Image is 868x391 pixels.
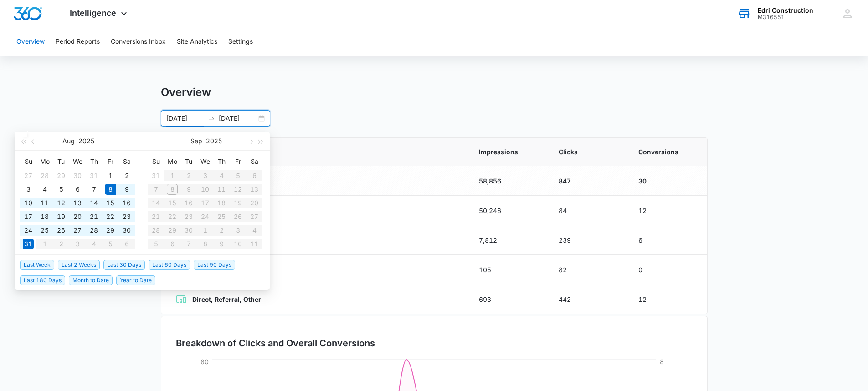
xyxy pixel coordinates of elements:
[39,170,50,181] div: 28
[118,154,135,169] th: Sa
[36,210,53,223] td: 2025-08-18
[70,8,116,18] span: Intelligence
[161,86,211,99] h1: Overview
[177,27,217,56] button: Site Analytics
[105,225,116,236] div: 29
[69,223,86,237] td: 2025-08-27
[36,169,53,183] td: 2025-07-28
[479,147,537,157] span: Impressions
[208,115,215,122] span: swap-right
[88,170,99,181] div: 31
[72,198,83,208] div: 13
[69,210,86,223] td: 2025-08-20
[627,166,707,196] td: 30
[102,169,118,183] td: 2025-08-01
[208,115,215,122] span: to
[758,7,813,14] div: account name
[20,183,36,196] td: 2025-08-03
[78,132,94,150] button: 2025
[88,225,99,236] div: 28
[627,196,707,225] td: 12
[638,147,693,157] span: Conversions
[53,223,69,237] td: 2025-08-26
[58,260,100,270] span: Last 2 Weeks
[69,154,86,169] th: We
[180,154,197,169] th: Tu
[20,196,36,210] td: 2025-08-10
[69,169,86,183] td: 2025-07-30
[88,184,99,195] div: 7
[116,275,155,285] span: Year to Date
[39,211,50,222] div: 18
[200,358,209,366] tspan: 80
[121,198,132,208] div: 16
[111,27,166,56] button: Conversions Inbox
[86,154,102,169] th: Th
[468,166,548,196] td: 58,856
[118,196,135,210] td: 2025-08-16
[758,14,813,20] div: account id
[56,184,67,195] div: 5
[69,196,86,210] td: 2025-08-13
[102,196,118,210] td: 2025-08-15
[56,211,67,222] div: 19
[86,210,102,223] td: 2025-08-21
[86,223,102,237] td: 2025-08-28
[121,211,132,222] div: 23
[219,113,257,123] input: End date
[468,284,548,314] td: 693
[548,284,627,314] td: 442
[88,198,99,208] div: 14
[39,184,50,195] div: 4
[23,225,34,236] div: 24
[121,170,132,181] div: 2
[105,211,116,222] div: 22
[102,223,118,237] td: 2025-08-29
[118,210,135,223] td: 2025-08-23
[36,183,53,196] td: 2025-08-04
[197,154,213,169] th: We
[36,196,53,210] td: 2025-08-11
[246,154,262,169] th: Sa
[53,196,69,210] td: 2025-08-12
[102,183,118,196] td: 2025-08-08
[166,113,204,123] input: Start date
[20,169,36,183] td: 2025-07-27
[548,225,627,255] td: 239
[20,210,36,223] td: 2025-08-17
[86,196,102,210] td: 2025-08-14
[86,169,102,183] td: 2025-07-31
[36,154,53,169] th: Mo
[118,169,135,183] td: 2025-08-02
[228,27,253,56] button: Settings
[88,211,99,222] div: 21
[105,170,116,181] div: 1
[69,183,86,196] td: 2025-08-06
[23,211,34,222] div: 17
[20,260,54,270] span: Last Week
[39,225,50,236] div: 25
[559,147,616,157] span: Clicks
[72,184,83,195] div: 6
[53,210,69,223] td: 2025-08-19
[149,260,190,270] span: Last 60 Days
[20,275,65,285] span: Last 180 Days
[192,295,261,303] strong: Direct, Referral, Other
[105,198,116,208] div: 15
[23,184,34,195] div: 3
[548,166,627,196] td: 847
[213,154,230,169] th: Th
[548,196,627,225] td: 84
[69,275,113,285] span: Month to Date
[103,260,145,270] span: Last 30 Days
[56,27,100,56] button: Period Reports
[20,223,36,237] td: 2025-08-24
[86,183,102,196] td: 2025-08-07
[23,170,34,181] div: 27
[105,184,116,195] div: 8
[468,255,548,284] td: 105
[102,154,118,169] th: Fr
[194,260,235,270] span: Last 90 Days
[121,225,132,236] div: 30
[164,154,180,169] th: Mo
